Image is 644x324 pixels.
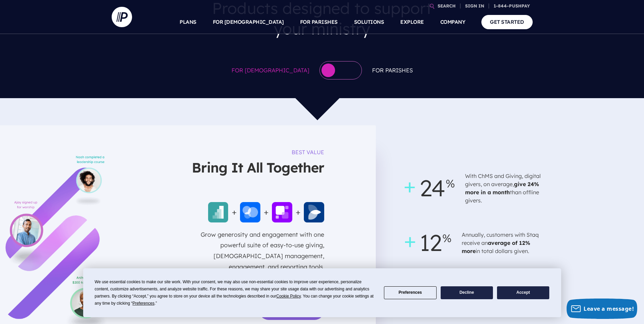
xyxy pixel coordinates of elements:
[228,205,240,219] span: +
[276,294,301,299] span: Cookie Policy
[400,10,424,34] a: EXPLORE
[232,65,309,75] span: For [DEMOGRAPHIC_DATA]
[497,286,549,300] button: Accept
[584,305,634,312] span: Leave a message!
[304,202,324,222] img: icon_insights-bckgrnd-600x600-1.png
[465,181,539,196] b: give 24% more in a month
[372,65,413,75] span: For Parishes
[240,202,260,222] img: icon_chms-bckgrnd-600x600-1.png
[465,169,550,207] p: With ChMS and Giving, digital givers, on average, than offline givers.
[441,286,493,300] button: Decline
[208,202,228,222] img: icon_giving-bckgrnd-600x600-1.png
[260,205,272,219] span: +
[180,10,197,34] a: PLANS
[408,222,448,263] span: 12
[292,205,304,219] span: +
[408,167,452,209] span: 24
[440,10,465,34] a: COMPANY
[95,278,376,307] div: We use essential cookies to make our site work. With your consent, we may also use non-essential ...
[213,10,284,34] a: FOR [DEMOGRAPHIC_DATA]
[300,10,338,34] a: FOR PARISHES
[83,268,561,317] div: Cookie Consent Prompt
[192,159,324,182] h3: Bring It All Together
[567,299,637,319] button: Leave a message!
[132,301,154,306] span: Preferences
[188,229,324,293] p: Grow generosity and engagement with one powerful suite of easy-to-use giving, [DEMOGRAPHIC_DATA] ...
[354,10,384,34] a: SOLUTIONS
[384,286,436,300] button: Preferences
[462,228,547,258] p: Annually, customers with Staq receive an in total dollars given.
[272,202,292,222] img: icon_apps-bckgrnd-600x600-1.png
[292,146,324,159] h6: BEST VALUE
[481,15,533,29] a: GET STARTED
[462,239,530,254] b: average of 12% more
